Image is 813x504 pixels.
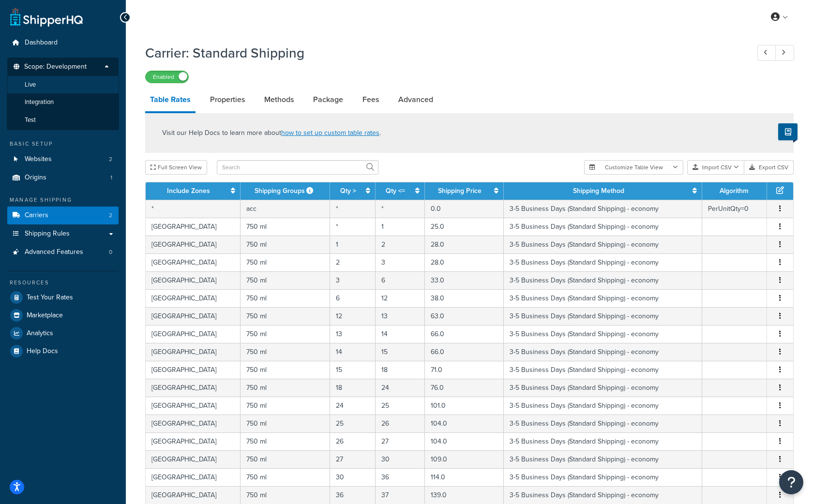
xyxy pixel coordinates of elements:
td: 30 [376,450,425,468]
td: 12 [330,307,375,325]
a: Shipping Method [573,186,624,196]
li: Test [7,111,119,129]
td: 114.0 [425,468,504,486]
td: 12 [376,289,425,307]
td: 24 [330,397,375,415]
td: 750 ml [241,343,331,361]
span: 1 [110,174,112,182]
span: Carriers [25,211,48,220]
td: 66.0 [425,325,504,343]
a: how to set up custom table rates [281,128,379,138]
td: 27 [330,450,375,468]
a: Include Zones [167,186,210,196]
td: 36 [330,486,375,504]
a: Qty <= [386,186,405,196]
td: [GEOGRAPHIC_DATA] [146,486,241,504]
a: Table Rates [145,88,196,113]
td: 18 [376,361,425,379]
td: 0.0 [425,200,504,218]
td: 750 ml [241,253,331,271]
td: 25 [376,397,425,415]
td: 3-5 Business Days (Standard Shipping) - economy [504,271,702,289]
td: 750 ml [241,361,331,379]
td: 3-5 Business Days (Standard Shipping) - economy [504,450,702,468]
span: 0 [109,248,112,256]
td: 71.0 [425,361,504,379]
td: 750 ml [241,415,331,432]
td: 28.0 [425,253,504,271]
li: Test Your Rates [7,289,119,306]
td: [GEOGRAPHIC_DATA] [146,325,241,343]
td: 25.0 [425,218,504,236]
td: [GEOGRAPHIC_DATA] [146,415,241,432]
span: Help Docs [27,347,58,356]
li: Websites [7,150,119,168]
td: 109.0 [425,450,504,468]
span: Websites [25,155,52,163]
button: Open Resource Center [779,470,803,494]
td: [GEOGRAPHIC_DATA] [146,218,241,236]
td: 3-5 Business Days (Standard Shipping) - economy [504,415,702,432]
td: 750 ml [241,468,331,486]
td: [GEOGRAPHIC_DATA] [146,450,241,468]
p: Visit our Help Docs to learn more about . [162,128,381,138]
td: 750 ml [241,218,331,236]
a: Dashboard [7,34,119,52]
a: Shipping Rules [7,225,119,243]
li: Live [7,76,119,94]
td: 750 ml [241,450,331,468]
td: 27 [376,432,425,450]
button: Customize Table View [584,160,683,175]
td: [GEOGRAPHIC_DATA] [146,379,241,397]
td: 3-5 Business Days (Standard Shipping) - economy [504,397,702,415]
td: acc [241,200,331,218]
span: Shipping Rules [25,230,70,238]
td: 24 [376,379,425,397]
td: 3-5 Business Days (Standard Shipping) - economy [504,307,702,325]
a: Fees [358,88,384,111]
th: Shipping Groups [241,182,331,200]
a: Marketplace [7,307,119,324]
a: Carriers2 [7,207,119,224]
td: 104.0 [425,415,504,432]
span: Test Your Rates [27,294,73,302]
a: Analytics [7,325,119,342]
td: 13 [376,307,425,325]
div: Basic Setup [7,140,119,148]
td: [GEOGRAPHIC_DATA] [146,289,241,307]
span: Live [25,81,36,89]
td: [GEOGRAPHIC_DATA] [146,271,241,289]
td: 37 [376,486,425,504]
td: 750 ml [241,432,331,450]
a: Properties [205,88,250,111]
a: Origins1 [7,169,119,187]
td: 15 [330,361,375,379]
td: 139.0 [425,486,504,504]
td: 14 [376,325,425,343]
td: 18 [330,379,375,397]
span: 2 [109,155,112,163]
td: 3-5 Business Days (Standard Shipping) - economy [504,379,702,397]
td: 25 [330,415,375,432]
a: Package [308,88,348,111]
a: Qty > [340,186,356,196]
td: [GEOGRAPHIC_DATA] [146,236,241,253]
td: 6 [330,289,375,307]
div: Manage Shipping [7,196,119,204]
input: Search [217,160,378,175]
td: 750 ml [241,397,331,415]
td: 3-5 Business Days (Standard Shipping) - economy [504,200,702,218]
div: Resources [7,279,119,287]
span: Analytics [27,329,53,338]
span: Scope: Development [24,63,87,71]
td: PerUnitQty=0 [702,200,767,218]
li: Origins [7,169,119,187]
td: 750 ml [241,325,331,343]
td: 30 [330,468,375,486]
td: 2 [330,253,375,271]
td: 3-5 Business Days (Standard Shipping) - economy [504,253,702,271]
button: Full Screen View [145,160,207,175]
